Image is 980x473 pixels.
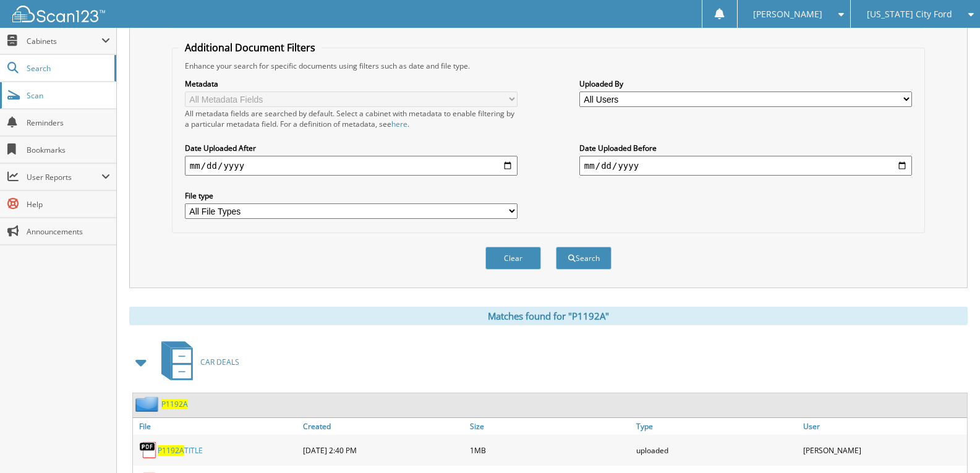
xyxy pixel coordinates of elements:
[485,247,541,270] button: Clear
[300,438,467,462] div: [DATE] 2:40 PM
[12,6,105,22] img: scan123-logo-white.svg
[161,399,188,409] a: P1192A
[633,418,800,435] a: Type
[27,63,108,74] span: Search
[300,418,467,435] a: Created
[158,445,203,456] a: P1192ATITLE
[27,199,110,210] span: Help
[179,61,918,71] div: Enhance your search for specific documents using filters such as date and file type.
[129,307,968,325] div: Matches found for "P1192A"
[633,438,800,462] div: uploaded
[133,418,300,435] a: File
[579,143,912,153] label: Date Uploaded Before
[200,357,239,367] span: CAR DEALS
[27,145,110,155] span: Bookmarks
[185,143,518,153] label: Date Uploaded After
[467,418,634,435] a: Size
[579,156,912,176] input: end
[179,41,322,54] legend: Additional Document Filters
[867,11,952,18] span: [US_STATE] City Ford
[185,79,518,89] label: Metadata
[918,414,980,473] iframe: Chat Widget
[391,119,407,129] a: here
[27,36,101,46] span: Cabinets
[27,172,101,182] span: User Reports
[139,441,158,459] img: PDF.png
[467,438,634,462] div: 1MB
[185,190,518,201] label: File type
[27,90,110,101] span: Scan
[154,338,239,386] a: CAR DEALS
[185,108,518,129] div: All metadata fields are searched by default. Select a cabinet with metadata to enable filtering b...
[27,117,110,128] span: Reminders
[579,79,912,89] label: Uploaded By
[27,226,110,237] span: Announcements
[800,418,967,435] a: User
[753,11,822,18] span: [PERSON_NAME]
[185,156,518,176] input: start
[158,445,184,456] span: P1192A
[556,247,611,270] button: Search
[800,438,967,462] div: [PERSON_NAME]
[135,396,161,412] img: folder2.png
